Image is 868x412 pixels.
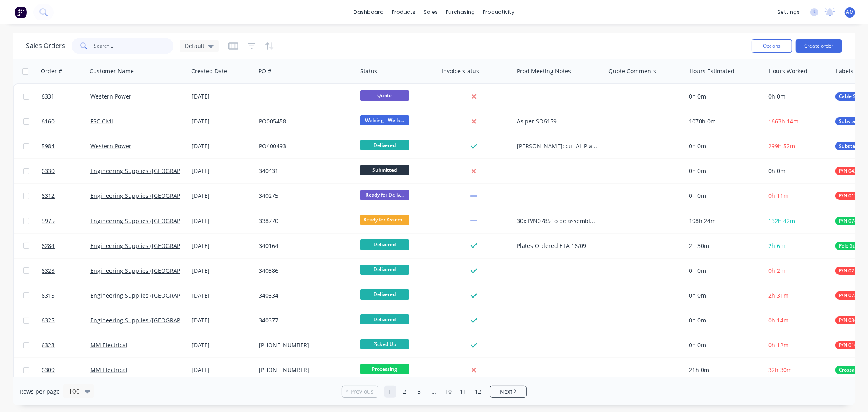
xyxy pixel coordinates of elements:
div: Hours Estimated [689,67,735,75]
span: Quote [360,90,409,101]
a: 6312 [42,184,90,208]
span: Picked Up [360,339,409,349]
div: [PHONE_NUMBER] [259,341,349,349]
a: Next page [490,388,526,396]
div: 338770 [259,217,349,225]
div: 0h 0m [689,316,758,324]
a: Page 12 [472,386,484,398]
div: 0h 0m [689,192,758,200]
div: [DATE] [192,217,252,225]
img: Factory [15,6,27,18]
a: Jump forward [428,386,440,398]
a: 6328 [42,259,90,283]
span: Delivered [360,314,409,324]
a: Engineering Supplies ([GEOGRAPHIC_DATA]) Pty Ltd [90,316,230,324]
span: P/N 0785 [839,217,860,225]
span: P/N 0161 [839,341,860,349]
a: 6331 [42,84,90,109]
span: 1663h 14m [768,117,798,125]
div: Quote Comments [608,67,656,75]
div: Invoice status [442,67,479,75]
span: Rows per page [20,388,60,396]
span: 6325 [42,316,55,324]
div: settings [773,6,804,18]
a: 6160 [42,109,90,134]
span: 5975 [42,217,55,225]
div: [DATE] [192,117,252,125]
a: MM Electrical [90,341,127,349]
button: P/N 0161 [835,341,863,349]
span: 0h 11m [768,192,789,199]
span: Welding - Wella... [360,115,409,125]
span: 0h 2m [768,267,785,274]
span: 6315 [42,291,55,300]
span: Next [500,388,512,396]
div: Status [360,67,377,75]
span: 0h 14m [768,316,789,324]
span: 6331 [42,92,55,101]
a: 6315 [42,283,90,308]
span: 2h 6m [768,242,785,250]
span: AM [846,9,854,16]
span: 6328 [42,267,55,275]
span: Delivered [360,289,409,300]
div: 0h 0m [689,142,758,150]
a: Previous page [342,388,378,396]
a: Page 10 [443,386,455,398]
span: Processing [360,364,409,374]
a: Western Power [90,142,131,150]
h1: Sales Orders [26,42,65,50]
div: PO005458 [259,117,349,125]
div: PO400493 [259,142,349,150]
div: productivity [479,6,518,18]
span: 6323 [42,341,55,349]
a: Page 3 [413,386,426,398]
a: 6284 [42,234,90,258]
div: 340334 [259,291,349,300]
a: 5975 [42,209,90,233]
div: Hours Worked [769,67,807,75]
a: Page 2 [399,386,411,398]
div: 30x P/N0785 to be assembled with P/N0802 P/N0802 Ready for assembly Phases ETA updated (11/08) to... [517,217,598,225]
span: 6160 [42,117,55,125]
div: [PHONE_NUMBER] [259,366,349,374]
span: Ready for Assem... [360,215,409,225]
span: P/N 0367 [839,316,860,324]
div: Plates Ordered ETA 16/09 [517,242,598,250]
span: Delivered [360,140,409,150]
a: FSC Civil [90,117,113,125]
div: 340377 [259,316,349,324]
span: Ready for Deliv... [360,190,409,200]
div: As per SO6159 [517,117,598,125]
div: [DATE] [192,291,252,300]
div: 0h 0m [689,341,758,349]
div: PO # [258,67,271,75]
span: 0h 0m [768,167,785,175]
span: Submitted [360,165,409,175]
span: 6309 [42,366,55,374]
div: 340431 [259,167,349,175]
span: P/N 0428 [839,167,860,175]
div: sales [420,6,442,18]
button: Options [752,39,792,53]
div: [DATE] [192,142,252,150]
a: Engineering Supplies ([GEOGRAPHIC_DATA]) Pty Ltd [90,192,230,199]
span: Delivered [360,239,409,250]
button: P/N 0213 [835,267,863,275]
a: Engineering Supplies ([GEOGRAPHIC_DATA]) Pty Ltd [90,267,230,274]
div: 0h 0m [689,92,758,101]
span: Default [185,42,205,50]
a: 6330 [42,159,90,183]
div: Customer Name [90,67,134,75]
span: Delivered [360,265,409,275]
span: 132h 42m [768,217,795,225]
a: Page 11 [457,386,470,398]
div: 0h 0m [689,291,758,300]
div: [DATE] [192,167,252,175]
ul: Pagination [339,386,530,398]
span: 6330 [42,167,55,175]
input: Search... [94,38,174,54]
div: [DATE] [192,192,252,200]
span: P/N 0213 [839,267,860,275]
div: [DATE] [192,92,252,101]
